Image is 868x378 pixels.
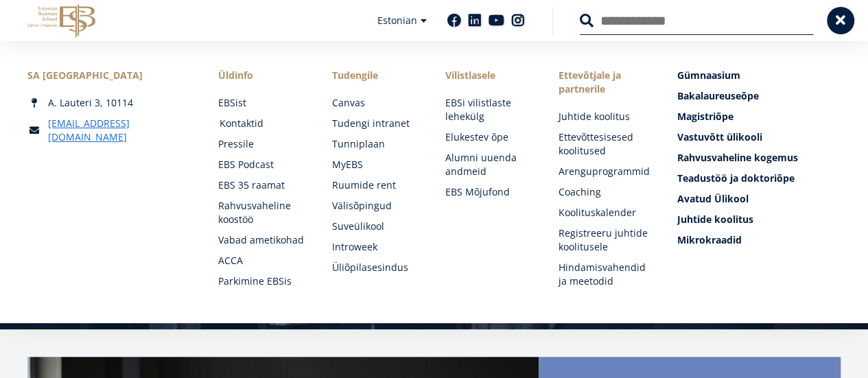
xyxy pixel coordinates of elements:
[445,96,531,123] a: EBSi vilistlaste lehekülg
[331,69,417,82] a: Tudengile
[677,110,734,123] span: Magistriõpe
[48,117,191,144] a: [EMAIL_ADDRESS][DOMAIN_NAME]
[559,165,650,178] a: Arenguprogrammid
[331,96,417,110] a: Canvas
[559,206,650,220] a: Koolituskalender
[331,199,417,213] a: Välisõpingud
[331,117,417,130] a: Tudengi intranet
[677,151,798,164] span: Rahvusvaheline kogemus
[331,261,417,274] a: Üliõpilasesindus
[445,130,531,144] a: Elukestev õpe
[27,69,191,82] div: SA [GEOGRAPHIC_DATA]
[677,110,841,123] a: Magistriõpe
[218,178,304,192] a: EBS 35 raamat
[677,192,749,205] span: Avatud Ülikool
[445,185,531,199] a: EBS Mõjufond
[559,69,650,96] span: Ettevõtjale ja partnerile
[218,274,304,288] a: Parkimine EBSis
[218,199,304,226] a: Rahvusvaheline koostöö
[331,240,417,254] a: Introweek
[677,213,753,226] span: Juhtide koolitus
[677,130,762,143] span: Vastuvõtt ülikooli
[677,172,841,185] a: Teadustöö ja doktoriõpe
[511,14,525,27] a: Instagram
[677,69,841,82] a: Gümnaasium
[218,96,304,110] a: EBSist
[331,178,417,192] a: Ruumide rent
[218,254,304,268] a: ACCA
[218,295,304,309] a: Raamatukogu
[677,213,841,226] a: Juhtide koolitus
[677,69,740,82] span: Gümnaasium
[677,172,795,185] span: Teadustöö ja doktoriõpe
[445,151,531,178] a: Alumni uuenda andmeid
[331,158,417,172] a: MyEBS
[218,158,304,172] a: EBS Podcast
[489,14,504,27] a: Youtube
[677,89,841,103] a: Bakalaureuseõpe
[468,14,482,27] a: Linkedin
[218,233,304,247] a: Vabad ametikohad
[447,14,461,27] a: Facebook
[559,261,650,288] a: Hindamisvahendid ja meetodid
[445,69,531,82] span: Vilistlasele
[677,192,841,206] a: Avatud Ülikool
[218,137,304,151] a: Pressile
[559,130,650,158] a: Ettevõttesisesed koolitused
[331,220,417,233] a: Suveülikool
[677,89,759,102] span: Bakalaureuseõpe
[218,69,304,82] span: Üldinfo
[559,226,650,254] a: Registreeru juhtide koolitusele
[559,110,650,123] a: Juhtide koolitus
[559,185,650,199] a: Coaching
[220,117,305,130] a: Kontaktid
[331,137,417,151] a: Tunniplaan
[677,233,742,246] span: Mikrokraadid
[677,233,841,247] a: Mikrokraadid
[677,130,841,144] a: Vastuvõtt ülikooli
[677,151,841,165] a: Rahvusvaheline kogemus
[27,96,191,110] div: A. Lauteri 3, 10114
